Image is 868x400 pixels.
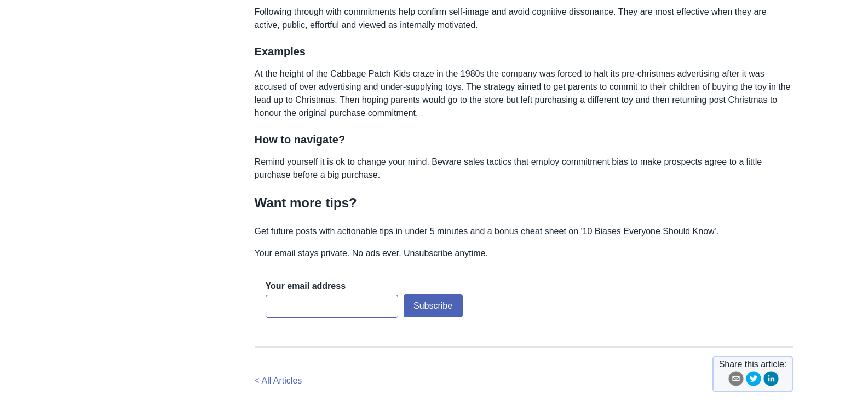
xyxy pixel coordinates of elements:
p: Get future posts with actionable tips in under 5 minutes and a bonus cheat sheet on '10 Biases Ev... [255,225,794,238]
h3: How to navigate? [255,133,794,147]
p: Remind yourself it is ok to change your mind. Beware sales tactics that employ commitment bias to... [255,155,794,182]
a: < All Articles [255,376,302,385]
h2: Want more tips? [255,195,794,216]
button: email [728,371,744,390]
p: Your email stays private. No ads ever. Unsubscribe anytime. [255,247,794,260]
button: twitter [746,371,761,390]
label: Your email address [266,280,346,292]
button: Subscribe [404,294,463,317]
span: Share this article: [719,358,787,371]
p: At the height of the Cabbage Patch Kids craze in the 1980s the company was forced to halt its pre... [255,67,794,120]
h3: Examples [255,45,794,59]
button: linkedin [763,371,779,390]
